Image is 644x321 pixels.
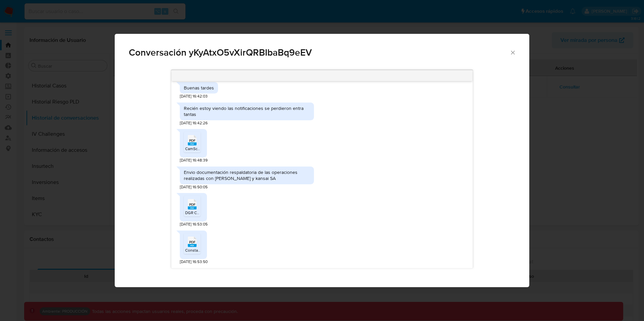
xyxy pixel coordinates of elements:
[180,157,208,163] span: [DATE] 16:48:39
[180,184,208,190] span: [DATE] 16:50:05
[184,85,214,91] div: Buenas tardes
[185,247,240,253] span: Constancia de Inscrip DGR.pdf
[185,146,238,151] span: CamScanner [DATE] 13.45.pdf
[189,240,196,244] span: PDF
[180,259,208,265] span: [DATE] 16:53:50
[180,93,208,99] span: [DATE] 16:42:03
[180,221,208,227] span: [DATE] 16:53:05
[189,138,196,143] span: PDF
[184,169,310,181] div: Envio documentación respaldatoria de las operaciones realizadas con [PERSON_NAME] y kansai SA
[184,105,310,117] div: Recién estoy viendo las notificaciones se perdieron entra tantas
[185,210,242,215] span: DGR Corrientes Anual 2024.pdf
[180,120,208,126] span: [DATE] 16:42:26
[129,48,509,57] span: Conversación yKyAtxO5vXirQRBIbaBq9eEV
[115,34,529,287] div: Comunicación
[509,49,516,55] button: Cerrar
[189,202,196,207] span: PDF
